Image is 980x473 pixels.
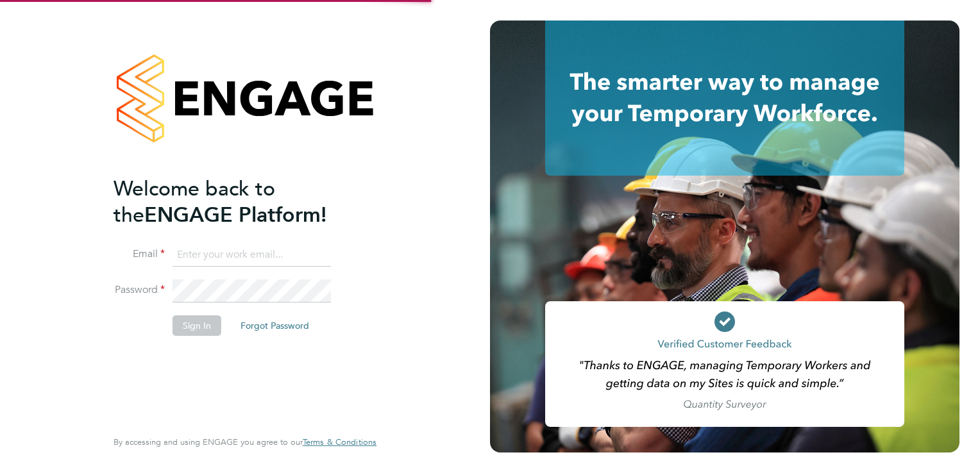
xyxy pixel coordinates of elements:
input: Enter your work email... [173,244,331,267]
label: Password [114,283,165,297]
span: Welcome back to the [114,176,275,228]
button: Sign In [173,315,221,336]
h2: ENGAGE Platform! [114,176,364,228]
span: By accessing and using ENGAGE you agree to our [114,436,376,447]
button: Forgot Password [230,315,319,336]
a: Terms & Conditions [303,437,376,447]
label: Email [114,247,165,261]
